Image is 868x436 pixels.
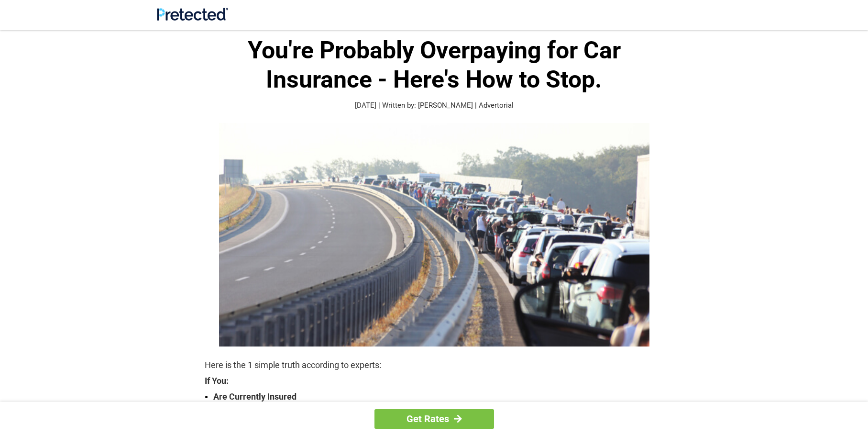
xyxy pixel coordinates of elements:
a: Site Logo [157,13,228,22]
strong: Are Currently Insured [213,390,664,403]
p: [DATE] | Written by: [PERSON_NAME] | Advertorial [205,100,664,111]
strong: If You: [205,377,664,385]
p: Here is the 1 simple truth according to experts: [205,358,664,372]
img: Site Logo [157,8,228,21]
h1: You're Probably Overpaying for Car Insurance - Here's How to Stop. [205,36,664,94]
a: Get Rates [374,409,494,429]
